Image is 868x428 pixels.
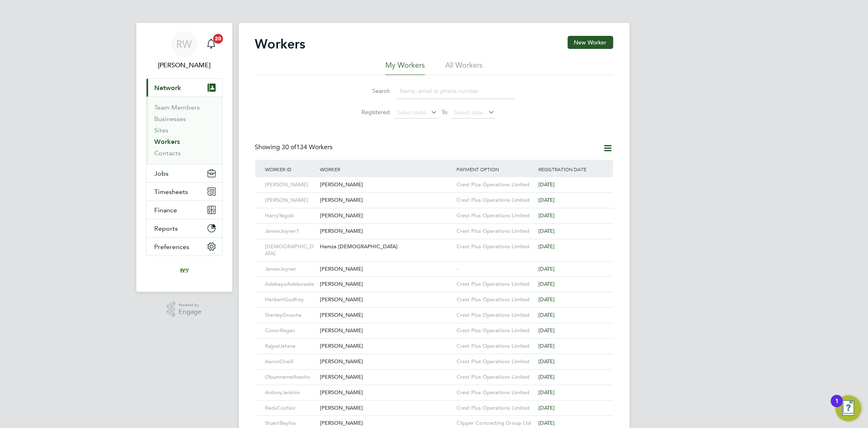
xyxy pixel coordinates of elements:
[538,327,555,334] span: [DATE]
[538,419,555,426] span: [DATE]
[318,208,455,223] div: [PERSON_NAME]
[155,225,178,232] span: Reports
[318,292,455,307] div: [PERSON_NAME]
[318,323,455,338] div: [PERSON_NAME]
[455,277,537,292] div: Crest Plus Operations Limited
[178,264,191,277] img: ivyresourcegroup-logo-retina.png
[455,370,537,385] div: Crest Plus Operations Limited
[146,79,222,97] button: Network
[263,262,318,277] div: JamesJoyner
[538,212,555,219] span: [DATE]
[263,193,318,208] div: [PERSON_NAME]
[155,206,177,214] span: Finance
[263,292,318,307] div: HerbertGodfrey
[318,354,455,369] div: [PERSON_NAME]
[282,143,333,151] span: 134 Workers
[263,370,318,385] div: ObumnemeIfeacho
[318,370,455,385] div: [PERSON_NAME]
[455,292,537,307] div: Crest Plus Operations Limited
[455,193,537,208] div: Crest Plus Operations Limited
[179,309,201,315] span: Engage
[255,36,306,52] h2: Workers
[177,39,192,49] span: RW
[835,395,861,421] button: Open Resource Center, 1 new notification
[179,302,201,309] span: Powered by
[155,84,181,92] span: Network
[455,160,537,179] div: Payment Option
[354,87,390,95] label: Search
[213,34,223,44] span: 20
[536,160,605,179] div: Registration Date
[538,243,555,250] span: [DATE]
[136,23,232,292] nav: Main navigation
[455,262,537,277] div: -
[255,143,335,152] div: Showing
[318,177,455,192] div: [PERSON_NAME]
[455,177,537,192] div: Crest Plus Operations Limited
[155,115,186,123] a: Businesses
[318,160,455,179] div: Worker
[263,208,318,223] div: HarryYagob
[263,192,605,199] a: [PERSON_NAME][PERSON_NAME]Crest Plus Operations Limited[DATE]
[263,208,605,215] a: HarryYagob[PERSON_NAME]Crest Plus Operations Limited[DATE]
[146,201,222,219] button: Finance
[835,401,839,412] div: 1
[439,107,450,117] span: To
[155,104,200,111] a: Team Members
[455,323,537,338] div: Crest Plus Operations Limited
[263,223,605,230] a: JamesJoyner1[PERSON_NAME]Crest Plus Operations Limited[DATE]
[263,160,318,179] div: Worker ID
[318,401,455,416] div: [PERSON_NAME]
[263,401,318,416] div: RaduCochior
[455,354,537,369] div: Crest Plus Operations Limited
[146,164,222,182] button: Jobs
[155,243,190,251] span: Preferences
[263,239,605,246] a: [DEMOGRAPHIC_DATA]Hamza [DEMOGRAPHIC_DATA]Crest Plus Operations Limited[DATE]
[538,373,555,380] span: [DATE]
[263,239,318,261] div: [DEMOGRAPHIC_DATA]
[538,311,555,318] span: [DATE]
[455,385,537,400] div: Crest Plus Operations Limited
[455,109,484,116] span: Select date
[568,36,613,49] button: New Worker
[455,339,537,354] div: Crest Plus Operations Limited
[538,280,555,287] span: [DATE]
[263,224,318,239] div: JamesJoyner1
[263,323,605,330] a: ConorRegan[PERSON_NAME]Crest Plus Operations Limited[DATE]
[538,227,555,234] span: [DATE]
[263,261,605,268] a: JamesJoyner[PERSON_NAME]-[DATE]
[146,219,222,237] button: Reports
[538,265,555,272] span: [DATE]
[263,277,318,292] div: AdebayoAdebowale
[385,60,425,75] li: My Workers
[155,188,188,196] span: Timesheets
[455,208,537,223] div: Crest Plus Operations Limited
[538,404,555,411] span: [DATE]
[263,292,605,299] a: HerbertGodfrey[PERSON_NAME]Crest Plus Operations Limited[DATE]
[167,302,201,317] a: Powered byEngage
[538,196,555,203] span: [DATE]
[397,109,426,116] span: Select date
[538,296,555,303] span: [DATE]
[155,149,181,157] a: Contacts
[396,83,515,99] input: Name, email or phone number
[263,308,318,323] div: StanleyOnuoha
[445,60,483,75] li: All Workers
[146,238,222,256] button: Preferences
[263,369,605,376] a: ObumnemeIfeacho[PERSON_NAME]Crest Plus Operations Limited[DATE]
[318,224,455,239] div: [PERSON_NAME]
[318,339,455,354] div: [PERSON_NAME]
[263,385,318,400] div: AntonyJenkins
[318,239,455,254] div: Hamza [DEMOGRAPHIC_DATA]
[263,354,605,361] a: AaronOneill[PERSON_NAME]Crest Plus Operations Limited[DATE]
[282,143,297,151] span: 30 of
[263,338,605,345] a: RajpalJatana[PERSON_NAME]Crest Plus Operations Limited[DATE]
[318,262,455,277] div: [PERSON_NAME]
[354,108,390,116] label: Registered
[146,183,222,201] button: Timesheets
[263,276,605,283] a: AdebayoAdebowale[PERSON_NAME]Crest Plus Operations Limited[DATE]
[263,177,318,192] div: [PERSON_NAME]
[155,138,180,146] a: Workers
[263,307,605,314] a: StanleyOnuoha[PERSON_NAME]Crest Plus Operations Limited[DATE]
[538,342,555,349] span: [DATE]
